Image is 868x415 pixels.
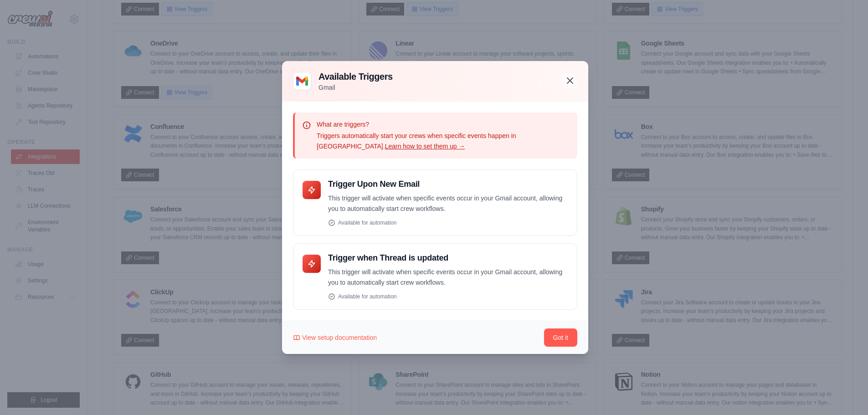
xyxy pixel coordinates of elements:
button: Got it [544,328,577,347]
span: View setup documentation [302,333,377,342]
a: View setup documentation [293,333,377,342]
p: This trigger will activate when specific events occur in your Gmail account, allowing you to auto... [328,267,568,288]
h3: Available Triggers [318,70,393,83]
div: Available for automation [328,293,568,300]
a: Learn how to set them up → [385,143,465,150]
h4: Trigger Upon New Email [328,179,568,190]
img: Gmail [293,72,311,90]
p: Gmail [318,83,393,92]
p: What are triggers? [317,120,570,129]
div: Available for automation [328,219,568,226]
p: This trigger will activate when specific events occur in your Gmail account, allowing you to auto... [328,193,568,214]
h4: Trigger when Thread is updated [328,253,568,263]
p: Triggers automatically start your crews when specific events happen in [GEOGRAPHIC_DATA]. [317,131,570,152]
